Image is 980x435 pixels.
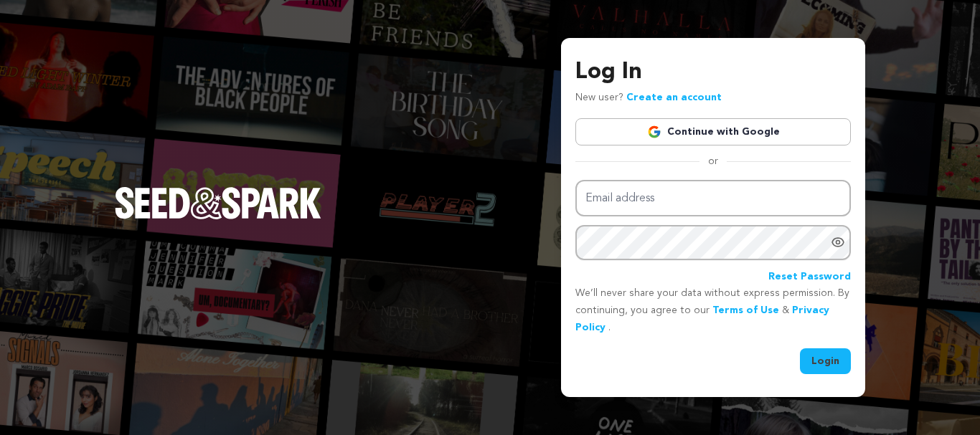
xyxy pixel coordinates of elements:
a: Seed&Spark Homepage [115,187,321,247]
a: Continue with Google [575,118,851,145]
img: Seed&Spark Logo [115,187,321,219]
input: Email address [575,180,851,216]
img: Google logo [647,125,661,139]
button: Login [800,348,851,374]
a: Show password as plain text. Warning: this will display your password on the screen. [831,235,845,249]
a: Create an account [626,92,722,102]
a: Terms of Use [712,305,779,315]
span: or [699,154,727,168]
a: Privacy Policy [575,305,829,333]
p: New user? [575,90,722,107]
p: We’ll never share your data without express permission. By continuing, you agree to our & . [575,285,851,336]
a: Reset Password [768,269,851,286]
h3: Log In [575,55,851,90]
